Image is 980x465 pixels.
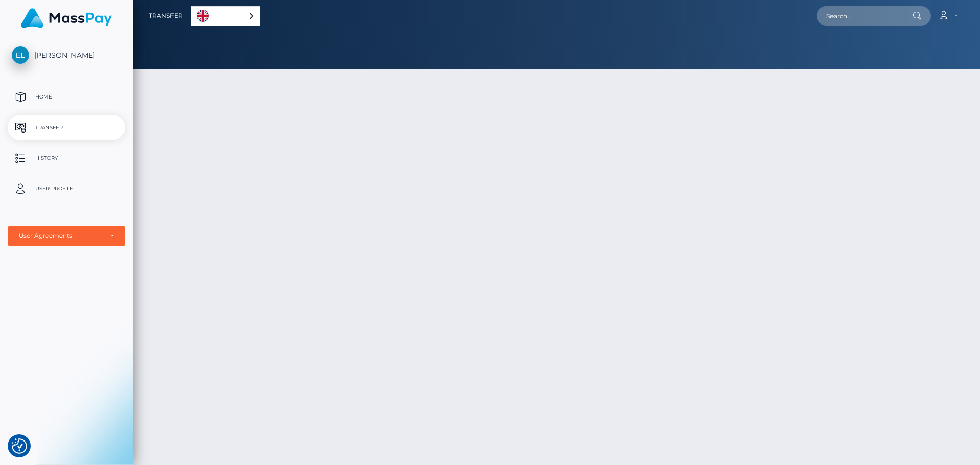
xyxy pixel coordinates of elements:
p: Home [12,89,121,105]
a: History [8,145,125,171]
div: Language [191,6,260,26]
a: English [191,7,260,26]
input: Search... [817,6,913,26]
p: History [12,151,121,166]
a: Transfer [8,115,125,140]
a: Transfer [149,5,183,27]
aside: Language selected: English [191,6,260,26]
button: User Agreements [8,226,125,246]
button: Consent Preferences [12,438,27,454]
a: Home [8,84,125,110]
div: User Agreements [19,232,103,240]
p: Transfer [12,120,121,135]
img: MassPay [21,8,112,28]
a: User Profile [8,176,125,202]
p: User Profile [12,181,121,197]
img: Revisit consent button [12,438,27,454]
span: [PERSON_NAME] [8,51,125,60]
